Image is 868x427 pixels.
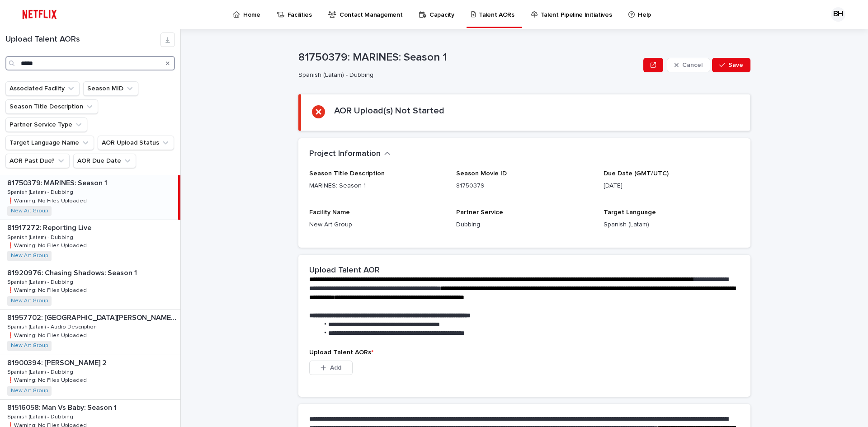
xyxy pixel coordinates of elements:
p: 81900394: [PERSON_NAME] 2 [7,357,108,367]
span: Add [330,365,341,371]
button: Project Information [309,149,391,159]
p: MARINES: Season 1 [309,181,445,191]
button: AOR Due Date [73,154,136,168]
button: Season MID [83,81,138,96]
p: ❗️Warning: No Files Uploaded [7,241,89,249]
p: 81750379 [456,181,592,191]
p: Spanish (Latam) - Dubbing [7,233,75,241]
p: New Art Group [309,220,445,230]
p: ❗️Warning: No Files Uploaded [7,375,89,384]
p: Spanish (Latam) - Dubbing [7,188,75,196]
span: Partner Service [456,209,503,216]
p: ❗️Warning: No Files Uploaded [7,286,89,294]
p: Spanish (Latam) - Dubbing [7,367,75,375]
a: New Art Group [11,253,48,259]
img: ifQbXi3ZQGMSEF7WDB7W [18,5,61,23]
p: Spanish (Latam) [604,220,740,230]
input: Search [5,56,175,70]
h2: Upload Talent AOR [309,266,380,276]
button: Associated Facility [5,81,80,96]
p: Spanish (Latam) - Dubbing [7,277,75,286]
span: Due Date (GMT/UTC) [604,170,669,177]
button: AOR Upload Status [98,136,174,150]
p: Dubbing [456,220,592,230]
p: ❗️Warning: No Files Uploaded [7,331,89,339]
p: ❗️Warning: No Files Uploaded [7,196,89,204]
p: 81920976: Chasing Shadows: Season 1 [7,267,139,277]
p: 81750379: MARINES: Season 1 [7,177,109,188]
div: BH [831,7,845,22]
p: 81516058: Man Vs Baby: Season 1 [7,402,118,412]
a: New Art Group [11,388,48,394]
p: Spanish (Latam) - Dubbing [298,71,636,79]
button: Save [712,58,750,72]
p: [DATE] [604,181,740,191]
p: 81957702: [GEOGRAPHIC_DATA][PERSON_NAME] (aka I'm not [PERSON_NAME]) [7,312,179,322]
span: Target Language [604,209,656,216]
p: Spanish (Latam) - Dubbing [7,412,75,420]
button: Add [309,361,353,375]
button: Partner Service Type [5,117,87,132]
span: Season Movie ID [456,170,507,177]
h1: Upload Talent AORs [5,35,160,45]
a: New Art Group [11,298,48,304]
span: Cancel [682,62,703,68]
button: Cancel [667,58,710,72]
button: Target Language Name [5,136,94,150]
p: Spanish (Latam) - Audio Description [7,322,99,330]
h2: Project Information [309,149,381,159]
span: Facility Name [309,209,350,216]
p: 81917272: Reporting Live [7,222,93,232]
p: 81750379: MARINES: Season 1 [298,51,640,64]
span: Save [728,62,743,68]
button: Season Title Description [5,99,98,114]
span: Season Title Description [309,170,385,177]
span: Upload Talent AORs [309,349,373,356]
button: AOR Past Due? [5,154,70,168]
a: New Art Group [11,343,48,349]
a: New Art Group [11,208,48,214]
h2: AOR Upload(s) Not Started [334,105,444,116]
